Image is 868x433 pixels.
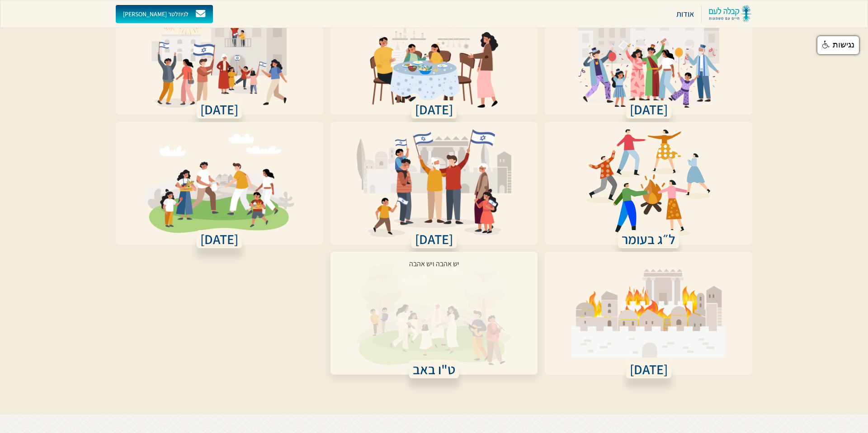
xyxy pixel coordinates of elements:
[817,36,859,54] a: נגישות
[409,360,459,378] h2: ט"ו באב
[626,100,671,118] h2: [DATE]
[618,230,679,248] h2: ל״ג בעומר
[709,5,752,23] img: kabbalah-laam-logo-colored-transparent
[330,122,538,245] a: [DATE]
[197,100,242,118] h2: [DATE]
[626,360,671,378] h2: [DATE]
[220,10,249,19] iframe: fb:share_button Facebook Social Plugin
[545,122,752,245] a: ל״ג בעומר
[357,259,511,367] img: ישראלים חוגגים חג האהבה, ט״ו באב, נשים רוקדות במעגל, גברים מנגנים ושרים
[833,40,854,49] span: נגישות
[409,259,459,357] div: יש אהבה ויש אהבה
[123,10,189,18] div: [PERSON_NAME] לניוזלטר
[545,252,752,375] a: [DATE]
[411,230,457,248] h2: [DATE]
[197,230,242,248] h2: [DATE]
[116,5,213,23] a: [PERSON_NAME] לניוזלטר
[330,252,538,375] a: יש אהבה ויש אהבהט"ו באב
[116,122,323,245] a: [DATE]
[411,100,457,118] h2: [DATE]
[676,8,694,20] div: אודות
[822,41,830,49] img: נגישות
[673,5,698,23] a: אודות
